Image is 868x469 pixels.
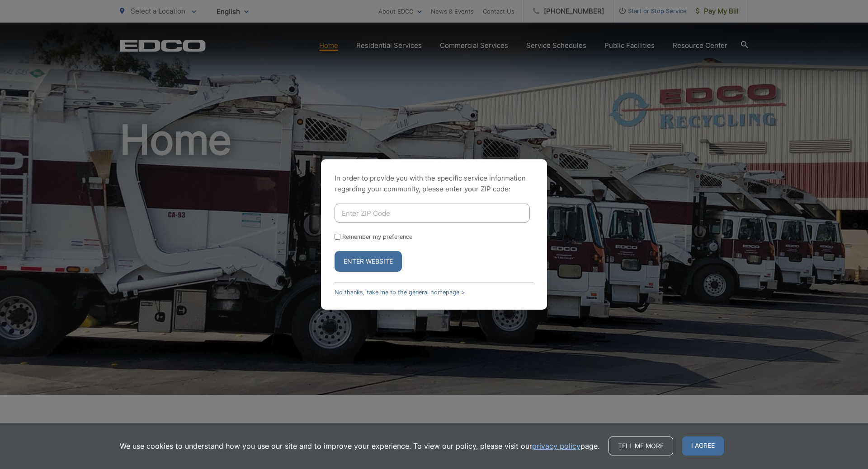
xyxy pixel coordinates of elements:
input: Enter ZIP Code [335,204,530,223]
a: privacy policy [532,441,580,451]
button: Enter Website [335,251,402,272]
p: In order to provide you with the specific service information regarding your community, please en... [335,173,533,195]
a: No thanks, take me to the general homepage > [335,289,465,296]
label: Remember my preference [342,233,412,240]
a: Tell me more [609,436,673,455]
span: I agree [682,436,724,455]
p: We use cookies to understand how you use our site and to improve your experience. To view our pol... [120,441,599,451]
